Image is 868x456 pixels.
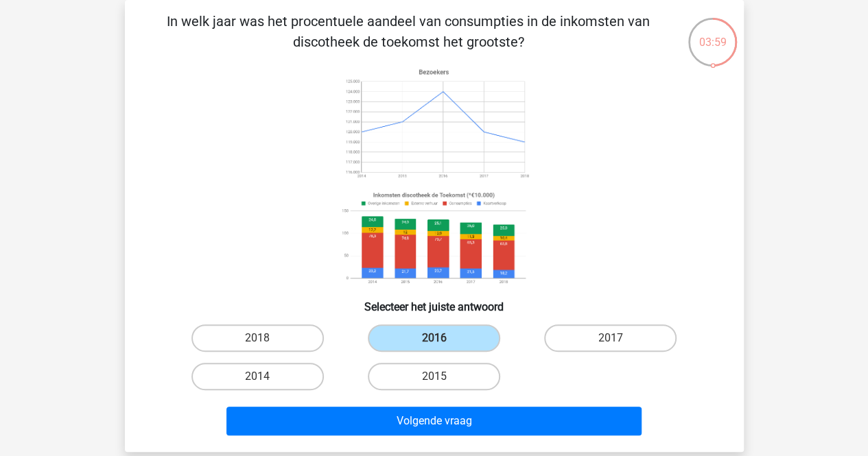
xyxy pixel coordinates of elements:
button: Volgende vraag [226,407,642,435]
p: In welk jaar was het procentuele aandeel van consumpties in de inkomsten van discotheek de toekom... [147,11,670,52]
label: 2017 [544,324,677,352]
label: 2016 [368,324,500,352]
label: 2015 [368,363,500,390]
div: 03:59 [687,16,738,51]
label: 2014 [191,363,324,390]
label: 2018 [191,324,324,352]
h6: Selecteer het juiste antwoord [147,289,722,313]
